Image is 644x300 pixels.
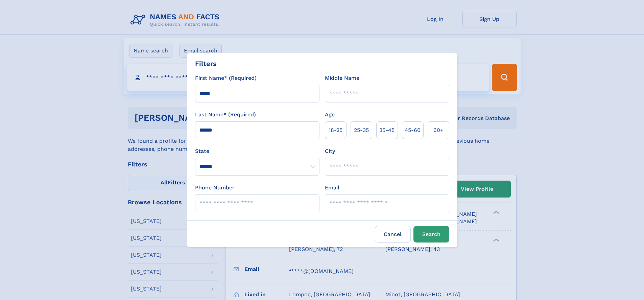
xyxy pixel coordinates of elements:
button: Search [413,226,449,243]
label: Phone Number [195,184,235,192]
label: First Name* (Required) [195,74,257,82]
label: Cancel [375,226,411,243]
span: 60+ [433,126,444,134]
label: Middle Name [325,74,359,82]
div: Filters [195,59,217,69]
label: Last Name* (Required) [195,111,256,119]
label: Age [325,111,335,119]
span: 18‑25 [329,126,342,134]
label: State [195,147,319,155]
span: 35‑45 [379,126,395,134]
label: City [325,147,335,155]
label: Email [325,184,339,192]
span: 45‑60 [405,126,421,134]
span: 25‑35 [354,126,369,134]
